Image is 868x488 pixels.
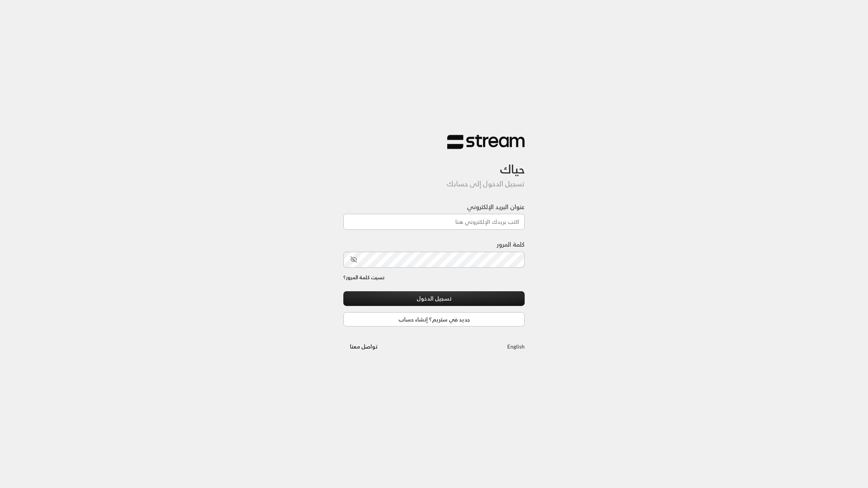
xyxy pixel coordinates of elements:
label: كلمة المرور [497,240,525,249]
button: تسجيل الدخول [343,291,525,306]
input: اكتب بريدك الإلكتروني هنا [343,214,525,230]
button: تواصل معنا [343,339,384,354]
a: جديد في ستريم؟ إنشاء حساب [343,312,525,326]
a: English [507,339,525,354]
h3: حياك [343,149,525,176]
img: Stream Logo [447,134,525,149]
a: تواصل معنا [343,342,384,351]
button: toggle password visibility [347,253,360,266]
a: نسيت كلمة المرور؟ [343,274,384,282]
label: عنوان البريد الإلكتروني [467,202,525,211]
h5: تسجيل الدخول إلى حسابك [343,180,525,188]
